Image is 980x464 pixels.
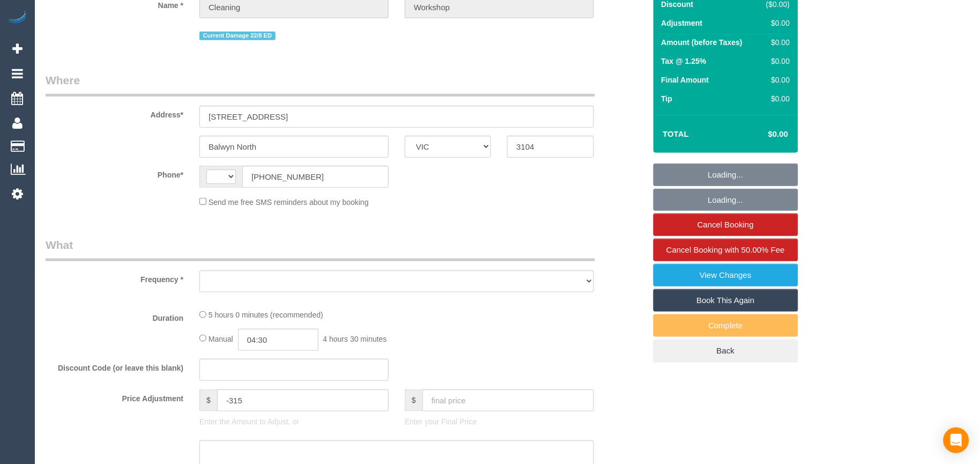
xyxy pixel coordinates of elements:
[736,130,788,139] h4: $0.00
[666,245,785,254] span: Cancel Booking with 50.00% Fee
[38,309,191,323] label: Duration
[38,166,191,180] label: Phone*
[662,18,703,28] label: Adjustment
[422,389,594,411] input: final price
[46,72,595,97] legend: Where
[38,389,191,404] label: Price Adjustment
[759,75,790,85] div: $0.00
[6,11,28,26] img: Automaid Logo
[654,340,798,362] a: Back
[944,428,969,453] div: Open Intercom Messenger
[209,311,323,320] span: 5 hours 0 minutes (recommended)
[209,335,233,343] span: Manual
[654,213,798,236] a: Cancel Booking
[38,106,191,120] label: Address*
[759,37,790,48] div: $0.00
[199,389,217,411] span: $
[199,416,389,427] p: Enter the Amount to Adjust, or
[654,289,798,312] a: Book This Again
[38,270,191,285] label: Frequency *
[662,37,743,48] label: Amount (before Taxes)
[46,237,595,261] legend: What
[654,264,798,286] a: View Changes
[759,93,790,104] div: $0.00
[759,56,790,67] div: $0.00
[323,335,387,343] span: 4 hours 30 minutes
[654,239,798,261] a: Cancel Booking with 50.00% Fee
[662,56,707,67] label: Tax @ 1.25%
[507,136,593,158] input: Post Code*
[405,416,594,427] p: Enter your Final Price
[38,359,191,373] label: Discount Code (or leave this blank)
[662,75,709,85] label: Final Amount
[242,166,389,188] input: Phone*
[209,198,369,207] span: Send me free SMS reminders about my booking
[405,389,422,411] span: $
[662,93,673,104] label: Tip
[199,32,276,40] span: Current Damage 22/8 ED
[663,129,689,138] strong: Total
[759,18,790,28] div: $0.00
[199,136,389,158] input: Suburb*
